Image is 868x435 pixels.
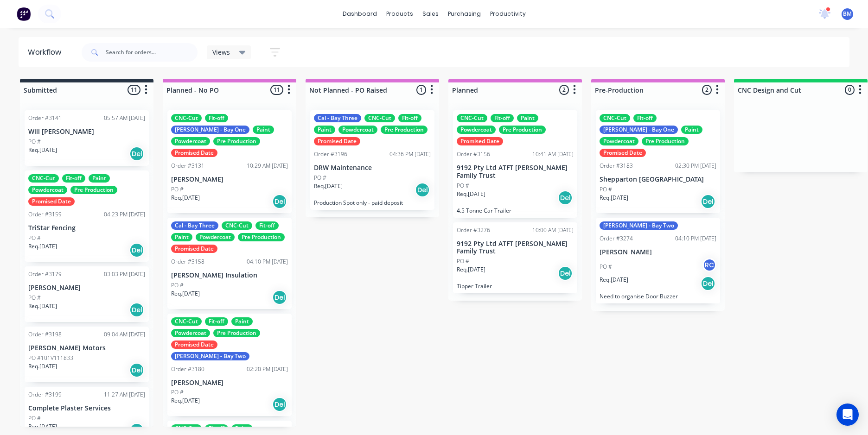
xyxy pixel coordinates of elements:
[600,126,678,134] div: [PERSON_NAME] - Bay One
[600,137,638,145] div: Powdercoat
[457,182,469,190] p: PO #
[171,245,217,253] div: Promised Date
[600,221,678,230] div: [PERSON_NAME] - Bay Two
[222,221,252,230] div: CNC-Cut
[171,281,184,290] p: PO #
[457,240,574,256] p: 9192 Pty Ltd ATFT [PERSON_NAME] Family Trust
[171,114,202,122] div: CNC-Cut
[129,363,144,378] div: Del
[314,137,360,145] div: Promised Date
[418,7,443,21] div: sales
[843,10,852,18] span: BM
[28,354,73,362] p: PO #101V111833
[28,284,145,292] p: [PERSON_NAME]
[213,329,260,337] div: Pre Production
[314,199,431,206] p: Production Spot only - paid deposit
[364,114,395,122] div: CNC-Cut
[675,234,716,243] div: 04:10 PM [DATE]
[28,47,66,58] div: Workflow
[255,221,279,230] div: Fit-off
[28,302,57,310] p: Req. [DATE]
[314,164,431,172] p: DRW Maintenance
[28,362,57,371] p: Req. [DATE]
[253,126,274,134] div: Paint
[238,233,285,241] div: Pre Production
[314,126,335,134] div: Paint
[212,47,230,57] span: Views
[600,234,633,243] div: Order #3274
[675,162,716,170] div: 02:30 PM [DATE]
[171,365,204,373] div: Order #3180
[28,391,62,399] div: Order #3199
[382,7,418,21] div: products
[129,303,144,317] div: Del
[28,422,57,431] p: Req. [DATE]
[558,266,573,281] div: Del
[171,194,200,202] p: Req. [DATE]
[457,164,574,180] p: 9192 Pty Ltd ATFT [PERSON_NAME] Family Trust
[247,365,288,373] div: 02:20 PM [DATE]
[600,248,716,256] p: [PERSON_NAME]
[28,128,145,136] p: Will [PERSON_NAME]
[633,114,657,122] div: Fit-off
[205,114,228,122] div: Fit-off
[600,149,646,157] div: Promised Date
[272,194,287,209] div: Del
[701,276,715,291] div: Del
[104,330,145,339] div: 09:04 AM [DATE]
[28,224,145,232] p: TriStar Fencing
[213,137,260,145] div: Pre Production
[205,424,228,433] div: Fit-off
[491,114,514,122] div: Fit-off
[457,114,487,122] div: CNC-Cut
[453,110,577,218] div: CNC-CutFit-offPaintPowdercoatPre ProductionPromised DateOrder #315610:41 AM [DATE]9192 Pty Ltd AT...
[485,7,530,21] div: productivity
[17,7,31,21] img: Factory
[167,110,292,213] div: CNC-CutFit-off[PERSON_NAME] - Bay OnePaintPowdercoatPre ProductionPromised DateOrder #313110:29 A...
[171,162,204,170] div: Order #3131
[28,210,62,219] div: Order #3159
[517,114,538,122] div: Paint
[457,126,496,134] div: Powdercoat
[28,404,145,412] p: Complete Plaster Services
[171,379,288,387] p: [PERSON_NAME]
[171,149,217,157] div: Promised Date
[25,170,149,262] div: CNC-CutFit-offPaintPowdercoatPre ProductionPromised DateOrder #315904:23 PM [DATE]TriStar Fencing...
[600,162,633,170] div: Order #3183
[171,329,210,337] div: Powdercoat
[106,43,198,62] input: Search for orders...
[25,110,149,166] div: Order #314105:57 AM [DATE]Will [PERSON_NAME]PO #Req.[DATE]Del
[104,210,145,219] div: 04:23 PM [DATE]
[89,174,110,183] div: Paint
[28,344,145,352] p: [PERSON_NAME] Motors
[171,352,249,360] div: [PERSON_NAME] - Bay Two
[600,194,628,202] p: Req. [DATE]
[642,137,689,145] div: Pre Production
[167,314,292,416] div: CNC-CutFit-offPaintPowdercoatPre ProductionPromised Date[PERSON_NAME] - Bay TwoOrder #318002:20 P...
[532,226,574,234] div: 10:00 AM [DATE]
[443,7,485,21] div: purchasing
[28,114,62,122] div: Order #3141
[381,126,428,134] div: Pre Production
[701,194,715,209] div: Del
[171,424,202,433] div: CNC-Cut
[171,271,288,279] p: [PERSON_NAME] Insulation
[314,182,343,190] p: Req. [DATE]
[314,114,361,122] div: Cal - Bay Three
[272,290,287,305] div: Del
[600,114,630,122] div: CNC-Cut
[171,317,202,326] div: CNC-Cut
[231,317,253,326] div: Paint
[171,221,218,230] div: Cal - Bay Three
[457,137,503,145] div: Promised Date
[171,290,200,298] p: Req. [DATE]
[196,233,235,241] div: Powdercoat
[171,126,249,134] div: [PERSON_NAME] - Bay One
[558,190,573,205] div: Del
[231,424,253,433] div: Paint
[28,242,57,251] p: Req. [DATE]
[104,391,145,399] div: 11:27 AM [DATE]
[28,330,62,339] div: Order #3198
[28,174,59,183] div: CNC-Cut
[457,257,469,265] p: PO #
